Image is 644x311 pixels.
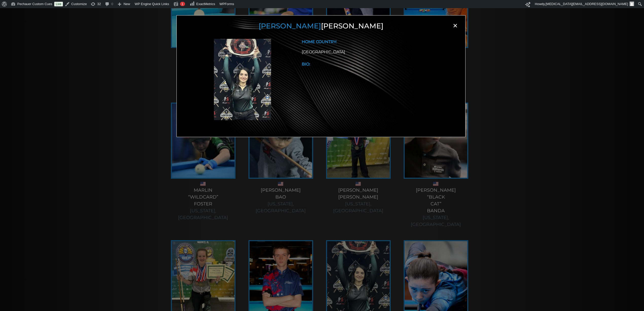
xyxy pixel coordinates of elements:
span: 1 [182,2,183,6]
a: Live [54,2,63,6]
span: ExactMetrics [196,2,215,6]
b: BIO: [302,62,310,67]
h3: [PERSON_NAME] [183,22,459,30]
div: [GEOGRAPHIC_DATA] [302,49,453,55]
img: Ashley Benoit [214,39,271,120]
span: [MEDICAL_DATA][EMAIL_ADDRESS][DOMAIN_NAME] [546,2,628,6]
span: [PERSON_NAME] [259,22,321,30]
b: HOME COUNTRY: [302,39,337,44]
span: × [451,22,459,29]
